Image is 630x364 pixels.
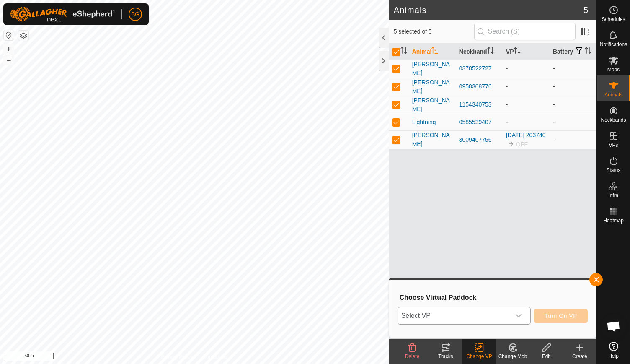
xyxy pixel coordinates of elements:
th: VP [503,44,550,60]
span: [PERSON_NAME] [412,131,452,148]
span: 5 selected of 5 [394,27,474,36]
td: - [550,78,596,96]
span: Turn On VP [545,312,577,319]
span: BG [131,10,139,19]
div: 3009407756 [459,135,499,144]
h2: Animals [394,5,584,15]
span: Schedules [602,17,625,22]
button: – [4,55,14,65]
img: to [508,140,514,147]
p-sorticon: Activate to sort [585,48,591,55]
span: Help [608,354,619,359]
th: Animal [409,44,456,60]
span: Mobs [607,67,620,72]
div: Edit [529,353,563,360]
th: Neckband [456,44,503,60]
span: Notifications [600,42,627,47]
p-sorticon: Activate to sort [487,48,494,55]
a: Privacy Policy [161,353,193,361]
app-display-virtual-paddock-transition: - [506,101,508,108]
td: - [550,130,596,149]
div: Create [563,353,596,360]
div: 0958308776 [459,82,499,91]
div: 1154340753 [459,100,499,109]
span: Select VP [398,307,510,324]
div: 0585539407 [459,118,499,127]
span: Status [606,168,620,173]
td: - [550,96,596,114]
span: 5 [584,4,588,16]
th: Battery [550,44,596,60]
span: [PERSON_NAME] [412,96,452,114]
span: Neckbands [601,117,626,122]
h3: Choose Virtual Paddock [400,294,588,302]
input: Search (S) [474,23,576,40]
p-sorticon: Activate to sort [431,48,438,55]
div: dropdown trigger [510,307,527,324]
app-display-virtual-paddock-transition: - [506,65,508,72]
a: [DATE] 203740 [506,132,546,138]
span: Infra [608,193,618,198]
app-display-virtual-paddock-transition: - [506,83,508,90]
span: Lightning [412,118,436,127]
p-sorticon: Activate to sort [400,48,407,55]
app-display-virtual-paddock-transition: - [506,119,508,125]
img: Gallagher Logo [10,7,115,22]
div: Tracks [429,353,462,360]
a: Contact Us [203,353,227,361]
a: Help [597,338,630,362]
button: + [4,44,14,54]
div: Change Mob [496,353,529,360]
div: 0378522727 [459,64,499,73]
span: VPs [609,143,618,148]
span: [PERSON_NAME] [412,78,452,96]
td: - [550,60,596,78]
button: Map Layers [18,31,28,41]
span: Heatmap [603,218,624,223]
a: Open chat [601,314,626,339]
span: Animals [604,92,622,97]
button: Turn On VP [534,309,588,323]
td: - [550,114,596,130]
span: [PERSON_NAME] [412,60,452,78]
button: Reset Map [4,30,14,40]
div: Change VP [462,353,496,360]
span: Delete [405,354,420,359]
span: OFF [516,141,528,148]
p-sorticon: Activate to sort [514,48,521,55]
